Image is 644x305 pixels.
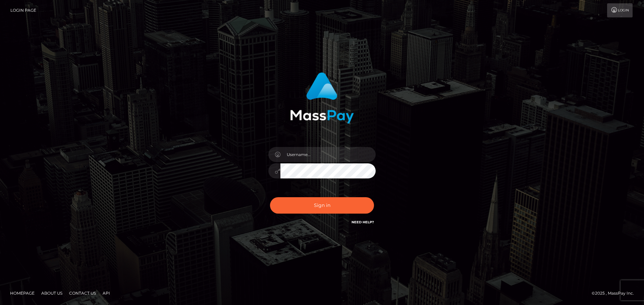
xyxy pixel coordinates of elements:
a: About Us [39,288,65,298]
a: Contact Us [66,288,99,298]
div: © 2025 , MassPay Inc. [592,290,639,297]
a: Need Help? [352,220,374,224]
a: Homepage [7,288,37,298]
a: Login [607,3,633,17]
input: Username... [280,147,376,162]
a: Login Page [10,3,36,17]
a: API [100,288,113,298]
button: Sign in [270,197,374,214]
img: MassPay Login [290,72,354,124]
